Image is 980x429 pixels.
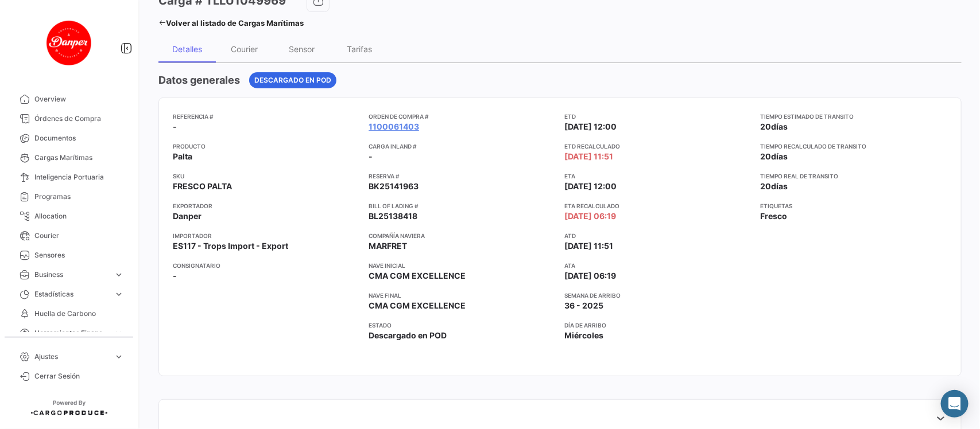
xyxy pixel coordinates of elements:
[761,171,947,181] app-card-info-title: Tiempo real de transito
[9,206,129,226] a: Allocation
[289,44,315,54] div: Sensor
[172,44,202,54] div: Detalles
[761,151,772,161] span: 20
[173,240,288,252] span: ES117 - Trops Import - Export
[565,121,617,132] span: [DATE] 12:00
[254,75,331,85] span: Descargado en POD
[34,133,124,143] span: Documentos
[369,171,555,181] app-card-info-title: Reserva #
[772,122,788,131] span: días
[761,142,947,151] app-card-info-title: Tiempo recalculado de transito
[173,270,177,282] span: -
[9,109,129,128] a: Órdenes de Compra
[565,112,752,121] app-card-info-title: ETD
[369,291,555,300] app-card-info-title: Nave final
[34,153,124,163] span: Cargas Marítimas
[34,289,109,299] span: Estadísticas
[34,352,109,362] span: Ajustes
[114,270,124,280] span: expand_more
[565,151,614,162] span: [DATE] 11:51
[565,231,752,240] app-card-info-title: ATD
[347,44,372,54] div: Tarifas
[369,210,417,222] span: BL25138418
[9,187,129,206] a: Programas
[565,291,752,300] app-card-info-title: Semana de Arribo
[158,15,304,31] a: Volver al listado de Cargas Marítimas
[369,112,555,121] app-card-info-title: Orden de Compra #
[158,72,240,88] h4: Datos generales
[9,89,129,109] a: Overview
[9,128,129,148] a: Documentos
[565,240,614,252] span: [DATE] 11:51
[114,352,124,362] span: expand_more
[34,231,124,241] span: Courier
[114,289,124,299] span: expand_more
[761,181,772,191] span: 20
[772,151,788,161] span: días
[9,148,129,167] a: Cargas Marítimas
[9,167,129,187] a: Inteligencia Portuaria
[173,181,232,192] span: FRESCO PALTA
[565,321,752,330] app-card-info-title: Día de Arribo
[565,261,752,270] app-card-info-title: ATA
[565,210,617,222] span: [DATE] 06:19
[761,210,788,222] span: Fresco
[369,151,373,162] span: -
[369,240,407,252] span: MARFRET
[34,250,124,260] span: Sensores
[565,330,604,341] span: Miércoles
[369,142,555,151] app-card-info-title: Carga inland #
[34,94,124,104] span: Overview
[369,261,555,270] app-card-info-title: Nave inicial
[772,181,788,191] span: días
[761,122,772,131] span: 20
[369,231,555,240] app-card-info-title: Compañía naviera
[34,309,124,319] span: Huella de Carbono
[173,171,359,181] app-card-info-title: SKU
[173,112,359,121] app-card-info-title: Referencia #
[565,171,752,181] app-card-info-title: ETA
[9,304,129,323] a: Huella de Carbono
[565,300,604,311] span: 36 - 2025
[9,245,129,265] a: Sensores
[565,142,752,151] app-card-info-title: ETD Recalculado
[34,172,124,182] span: Inteligencia Portuaria
[369,121,419,132] a: 1100061403
[34,211,124,221] span: Allocation
[34,371,124,381] span: Cerrar Sesión
[369,321,555,330] app-card-info-title: Estado
[565,181,617,192] span: [DATE] 12:00
[369,300,466,311] span: CMA CGM EXCELLENCE
[369,330,447,341] span: Descargado en POD
[565,201,752,210] app-card-info-title: ETA Recalculado
[34,328,109,338] span: Herramientas Financieras
[173,231,359,240] app-card-info-title: Importador
[40,14,98,71] img: danper-logo.png
[34,114,124,124] span: Órdenes de Compra
[173,151,192,162] span: Palta
[231,44,258,54] div: Courier
[9,226,129,245] a: Courier
[173,261,359,270] app-card-info-title: Consignatario
[34,270,109,280] span: Business
[565,270,617,282] span: [DATE] 06:19
[173,201,359,210] app-card-info-title: Exportador
[34,192,124,202] span: Programas
[173,210,202,222] span: Danper
[369,201,555,210] app-card-info-title: Bill of Lading #
[173,142,359,151] app-card-info-title: Producto
[369,270,466,282] span: CMA CGM EXCELLENCE
[761,201,947,210] app-card-info-title: Etiquetas
[761,112,947,121] app-card-info-title: Tiempo estimado de transito
[941,390,969,418] div: Abrir Intercom Messenger
[173,121,177,132] span: -
[369,181,419,192] span: BK25141963
[114,328,124,338] span: expand_more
